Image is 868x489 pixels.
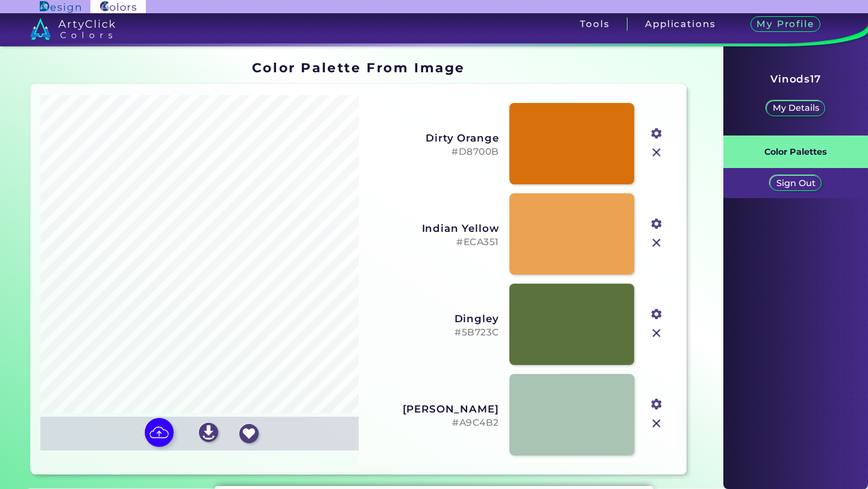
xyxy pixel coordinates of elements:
[649,235,664,251] img: icon_close.svg
[30,18,115,40] img: logo_artyclick_colors_white.svg
[367,403,499,415] h3: [PERSON_NAME]
[750,16,820,33] h3: My Profile
[40,1,80,13] img: ArtyClick Design logo
[252,58,465,76] h1: Color Palette From Image
[367,222,499,234] h3: Indian Yellow
[367,327,499,338] h5: #5B723C
[649,416,664,431] img: icon_close.svg
[367,417,499,429] h5: #A9C4B2
[764,145,827,159] p: Color Palettes
[199,423,218,442] img: icon_download_white.svg
[645,19,715,28] h3: Applications
[691,56,842,479] iframe: Advertisement
[768,69,823,89] h3: Vinods17
[145,418,174,447] img: icon picture
[769,101,822,115] a: My Details
[775,104,816,112] p: My Details
[649,325,664,341] img: icon_close.svg
[778,179,814,187] p: Sign Out
[580,19,609,28] h3: Tools
[367,237,499,248] h5: #ECA351
[367,146,499,158] h5: #D8700B
[735,143,857,161] a: Color Palettes
[239,424,259,443] img: icon_favourite_white.svg
[367,313,499,325] h3: Dingley
[649,145,664,160] img: icon_close.svg
[367,132,499,144] h3: Dirty Orange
